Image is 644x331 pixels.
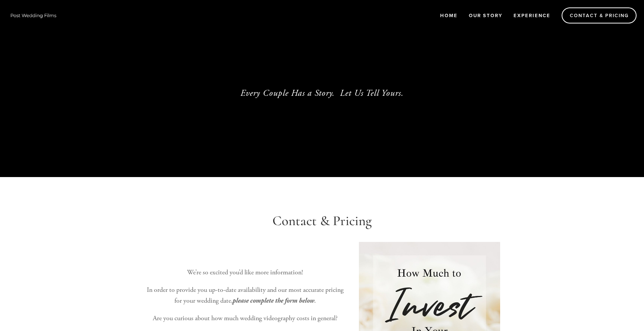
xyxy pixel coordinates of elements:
p: Every Couple Has a Story. Let Us Tell Yours. [156,86,488,100]
p: In order to provide you up-to-date availability and our most accurate pricing for your wedding da... [144,285,346,306]
a: Our Story [464,9,507,22]
a: Home [435,9,463,22]
em: please complete the form below [233,297,314,305]
a: Experience [509,9,555,22]
a: Contact & Pricing [562,7,637,23]
p: We’re so excited you’d like more information! [144,267,346,278]
img: Wisconsin Wedding Videographer [7,10,60,21]
h1: Contact & Pricing [144,213,500,229]
p: Are you curious about how much wedding videography costs in general? [144,313,346,324]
